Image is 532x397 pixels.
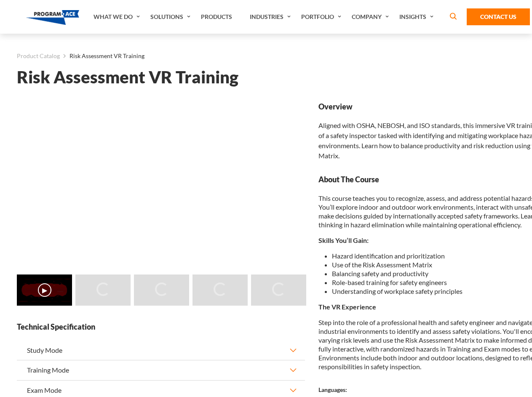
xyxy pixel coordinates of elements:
[17,341,305,360] button: Study Mode
[318,386,347,393] strong: Languages:
[38,283,51,297] button: ▶
[17,322,305,332] strong: Technical Specification
[467,8,530,25] a: Contact Us
[17,360,305,380] button: Training Mode
[17,101,305,264] iframe: Risk Assessment VR Training - Video 0
[17,274,72,306] img: Risk Assessment VR Training - Video 0
[60,51,144,61] li: Risk Assessment VR Training
[17,51,60,61] a: Product Catalog
[26,10,80,25] img: Program-Ace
